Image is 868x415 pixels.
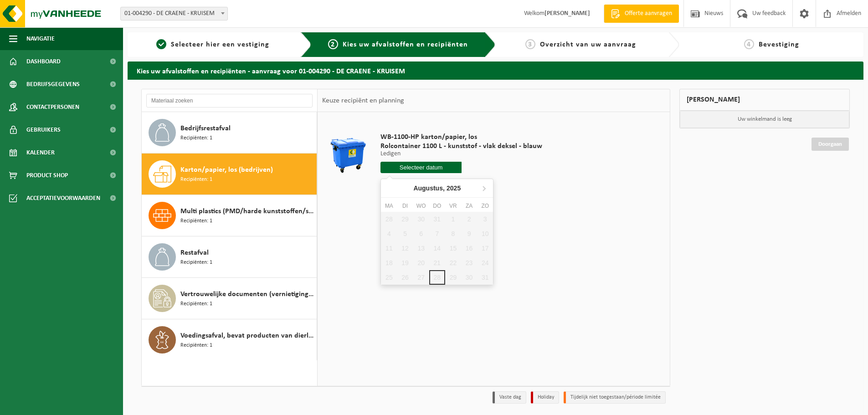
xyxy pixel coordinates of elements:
[381,201,397,210] div: ma
[380,162,462,173] input: Selecteer datum
[564,391,666,404] li: Tijdelijk niet toegestaan/période limitée
[447,185,461,191] i: 2025
[604,5,679,23] a: Offerte aanvragen
[380,133,542,142] span: WB-1100-HP karton/papier, los
[26,27,55,50] span: Navigatie
[142,278,317,319] button: Vertrouwelijke documenten (vernietiging - recyclage) Recipiënten: 1
[146,94,313,108] input: Materiaal zoeken
[812,138,849,151] a: Doorgaan
[26,50,61,73] span: Dashboard
[120,7,228,20] span: 01-004290 - DE CRAENE - KRUISEM
[180,289,314,300] span: Vertrouwelijke documenten (vernietiging - recyclage)
[180,134,212,143] span: Recipiënten: 1
[180,217,212,225] span: Recipiënten: 1
[744,39,754,49] span: 4
[540,41,636,48] span: Overzicht van uw aanvraag
[180,247,209,258] span: Restafval
[26,73,80,96] span: Bedrijfsgegevens
[128,61,863,79] h2: Kies uw afvalstoffen en recipiënten - aanvraag voor 01-004290 - DE CRAENE - KRUISEM
[142,236,317,278] button: Restafval Recipiënten: 1
[26,96,79,118] span: Contactpersonen
[132,39,293,50] a: 1Selecteer hier een vestiging
[26,118,61,141] span: Gebruikers
[171,41,269,48] span: Selecteer hier een vestiging
[26,141,55,164] span: Kalender
[680,111,849,128] p: Uw winkelmand is leeg
[318,89,409,112] div: Keuze recipiënt en planning
[413,201,429,210] div: wo
[26,187,100,210] span: Acceptatievoorwaarden
[477,201,493,210] div: zo
[380,151,542,157] p: Ledigen
[180,175,212,184] span: Recipiënten: 1
[461,201,477,210] div: za
[380,142,542,151] span: Rolcontainer 1100 L - kunststof - vlak deksel - blauw
[26,164,68,187] span: Product Shop
[410,181,464,195] div: Augustus,
[397,201,413,210] div: di
[544,10,590,17] strong: [PERSON_NAME]
[622,9,674,18] span: Offerte aanvragen
[121,7,227,20] span: 01-004290 - DE CRAENE - KRUISEM
[493,391,526,404] li: Vaste dag
[525,39,535,49] span: 3
[180,164,273,175] span: Karton/papier, los (bedrijven)
[759,41,799,48] span: Bevestiging
[328,39,338,49] span: 2
[142,319,317,360] button: Voedingsafval, bevat producten van dierlijke oorsprong, onverpakt, categorie 3 Recipiënten: 1
[679,89,850,111] div: [PERSON_NAME]
[445,201,461,210] div: vr
[156,39,166,49] span: 1
[142,154,317,195] button: Karton/papier, los (bedrijven) Recipiënten: 1
[180,206,314,217] span: Multi plastics (PMD/harde kunststoffen/spanbanden/EPS/folie naturel/folie gemengd)
[180,300,212,308] span: Recipiënten: 1
[531,391,559,404] li: Holiday
[180,123,231,134] span: Bedrijfsrestafval
[180,341,212,350] span: Recipiënten: 1
[343,41,468,48] span: Kies uw afvalstoffen en recipiënten
[180,258,212,267] span: Recipiënten: 1
[429,201,445,210] div: do
[142,195,317,236] button: Multi plastics (PMD/harde kunststoffen/spanbanden/EPS/folie naturel/folie gemengd) Recipiënten: 1
[142,112,317,154] button: Bedrijfsrestafval Recipiënten: 1
[180,330,314,341] span: Voedingsafval, bevat producten van dierlijke oorsprong, onverpakt, categorie 3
